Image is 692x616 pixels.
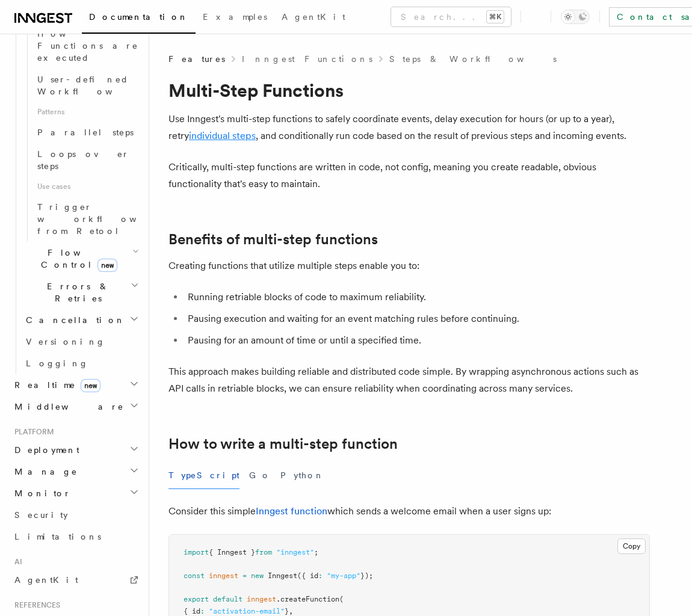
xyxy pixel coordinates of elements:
a: Security [10,504,141,526]
a: AgentKit [274,4,353,32]
span: Deployment [10,444,79,456]
span: export [184,595,209,603]
span: Logging [26,359,88,368]
span: Examples [203,12,267,22]
button: Monitor [10,482,141,504]
span: { Inngest } [209,548,255,556]
span: Flow Control [21,247,132,271]
p: Critically, multi-step functions are written in code, not config, meaning you create readable, ob... [168,159,650,192]
span: Parallel steps [37,128,134,137]
button: Python [280,462,324,489]
button: Middleware [10,396,141,417]
span: = [243,571,247,580]
span: Patterns [32,102,141,122]
a: Logging [21,353,141,374]
button: Deployment [10,439,141,461]
span: Errors & Retries [21,280,131,304]
a: Examples [196,4,274,32]
span: }); [360,571,373,580]
a: Inngest function [256,505,327,517]
a: User-defined Workflows [32,69,141,102]
span: const [184,571,205,580]
span: References [10,600,60,610]
span: Manage [10,466,78,478]
a: Parallel steps [32,122,141,143]
span: } [285,607,289,615]
span: Realtime [10,379,100,391]
span: Versioning [26,337,105,346]
a: individual steps [189,130,256,141]
button: Errors & Retries [21,276,141,309]
span: Monitor [10,487,71,499]
p: This approach makes building reliable and distributed code simple. By wrapping asynchronous actio... [168,363,650,397]
span: import [184,548,209,556]
span: Limitations [14,532,101,541]
button: Manage [10,461,141,482]
button: TypeScript [168,462,239,489]
span: ({ id [297,571,318,580]
span: , [289,607,293,615]
span: new [97,259,117,272]
button: Copy [617,538,646,554]
span: How Functions are executed [37,29,138,63]
span: Inngest [268,571,297,580]
span: Loops over steps [37,149,129,171]
a: Inngest Functions [242,53,372,65]
span: Platform [10,427,54,437]
a: Documentation [82,4,196,34]
li: Pausing for an amount of time or until a specified time. [184,332,650,349]
a: How Functions are executed [32,23,141,69]
a: Trigger workflows from Retool [32,196,141,242]
p: Use Inngest's multi-step functions to safely coordinate events, delay execution for hours (or up ... [168,111,650,144]
button: Realtimenew [10,374,141,396]
a: AgentKit [10,569,141,591]
li: Running retriable blocks of code to maximum reliability. [184,289,650,306]
span: "inngest" [276,548,314,556]
a: Limitations [10,526,141,547]
span: AgentKit [14,575,78,585]
kbd: ⌘K [487,11,504,23]
button: Search...⌘K [391,7,511,26]
a: Benefits of multi-step functions [168,231,378,248]
span: ; [314,548,318,556]
span: Features [168,53,225,65]
span: "my-app" [327,571,360,580]
p: Consider this simple which sends a welcome email when a user signs up: [168,503,650,520]
span: inngest [209,571,238,580]
span: Cancellation [21,314,125,326]
span: : [200,607,205,615]
span: Use cases [32,177,141,196]
span: : [318,571,323,580]
span: { id [184,607,200,615]
span: new [251,571,264,580]
a: Steps & Workflows [389,53,557,65]
span: from [255,548,272,556]
h1: Multi-Step Functions [168,79,650,101]
span: AgentKit [282,12,345,22]
button: Go [249,462,271,489]
span: Security [14,510,68,520]
button: Toggle dark mode [561,10,590,24]
span: Middleware [10,401,124,413]
span: default [213,595,243,603]
a: Versioning [21,331,141,353]
span: inngest [247,595,276,603]
p: Creating functions that utilize multiple steps enable you to: [168,257,650,274]
span: User-defined Workflows [37,75,146,96]
li: Pausing execution and waiting for an event matching rules before continuing. [184,310,650,327]
span: Trigger workflows from Retool [37,202,170,236]
a: Loops over steps [32,143,141,177]
span: "activation-email" [209,607,285,615]
a: How to write a multi-step function [168,436,398,452]
span: .createFunction [276,595,339,603]
span: Documentation [89,12,188,22]
span: AI [10,557,22,567]
button: Cancellation [21,309,141,331]
button: Flow Controlnew [21,242,141,276]
span: ( [339,595,344,603]
span: new [81,379,100,392]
